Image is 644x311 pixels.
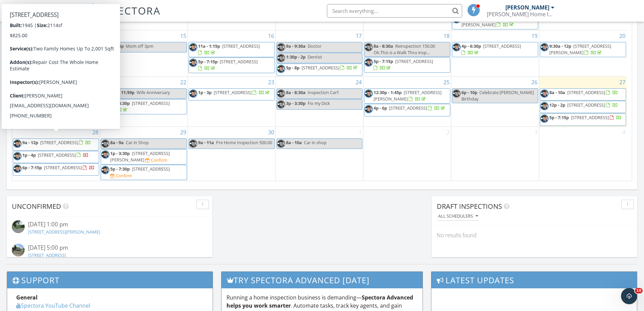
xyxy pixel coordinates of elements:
button: All schedulers [437,212,479,221]
span: [STREET_ADDRESS][PERSON_NAME] [110,150,170,163]
span: [STREET_ADDRESS] [220,59,258,65]
img: jason_home_inspection_picture.jpg [364,105,373,113]
a: 5p - 7:30p [STREET_ADDRESS][PERSON_NAME] [452,14,538,29]
img: jason_home_inspection_picture.jpg [13,43,22,51]
iframe: Intercom live chat [621,288,637,304]
div: [PERSON_NAME] [505,4,549,11]
a: 9a - 11:30a [STREET_ADDRESS] [22,43,84,55]
img: jason_home_inspection_picture.jpg [277,100,285,109]
a: 6p - 7:15p [STREET_ADDRESS] [22,164,95,171]
a: Go to September 16, 2025 [267,30,276,41]
a: SPECTORA [86,9,161,23]
div: [DATE] 5:00 pm [28,244,191,252]
span: 8a - 10a [549,89,565,95]
span: [STREET_ADDRESS][PERSON_NAME] [549,43,611,55]
span: 6p - 7:15p [22,164,42,171]
a: Confirm [145,157,167,163]
img: jason_home_inspection_picture.jpg [189,89,197,98]
a: Go to September 29, 2025 [179,127,188,138]
a: 5p - 7:30p [STREET_ADDRESS] [110,166,170,172]
span: 12a - 11:59p [110,89,135,95]
span: Wife Anniversary [137,89,170,95]
span: 8a - 8:30a [286,89,306,95]
a: 6p - 7:15p [STREET_ADDRESS] [13,163,99,176]
span: 8a - 8:30a [374,43,393,49]
td: Go to September 29, 2025 [100,127,188,181]
span: [STREET_ADDRESS] [46,43,84,49]
span: [STREET_ADDRESS] [389,105,427,111]
img: jason_home_inspection_picture.jpg [540,114,549,123]
a: [STREET_ADDRESS][PERSON_NAME] [28,229,100,235]
td: Go to September 24, 2025 [276,77,363,127]
span: 9a - 11:30a [22,43,44,49]
span: 1p - 3p [198,89,212,95]
img: jason_home_inspection_picture.jpg [101,89,110,98]
span: 8a - 9a [110,139,124,146]
span: [STREET_ADDRESS] [40,139,78,146]
td: Go to September 27, 2025 [539,77,627,127]
span: 9:30a - 12p [549,43,571,49]
a: 5p - 7:15p [STREET_ADDRESS] [364,57,450,72]
span: 4p - 6p [374,105,387,111]
a: [DATE] 5:00 pm [STREET_ADDRESS] Submitted [DATE] 3:59 pm [12,244,207,266]
span: 9a - 9:30a [286,43,306,49]
img: jason_home_inspection_picture.jpg [277,139,285,148]
span: Draft Inspections [437,202,502,211]
span: [STREET_ADDRESS] [567,89,605,95]
a: 5p - 7:15p [STREET_ADDRESS] [540,113,626,126]
span: Pre Home Inspection 500.00 [216,139,272,146]
span: [STREET_ADDRESS] [483,43,521,49]
span: 12p - 2p [549,102,565,108]
img: The Best Home Inspection Software - Spectora [86,3,100,18]
div: All schedulers [438,214,478,219]
span: 1p - 3:30p [110,150,130,156]
a: Spectora YouTube Channel [16,302,90,309]
img: jason_home_inspection_picture.jpg [277,43,285,51]
img: jason_home_inspection_picture.jpg [364,89,373,98]
span: Car in Shop [126,139,149,146]
img: jason_home_inspection_picture.jpg [101,139,110,148]
td: Go to September 30, 2025 [188,127,276,181]
td: Go to September 20, 2025 [539,30,627,76]
span: 9a - 12p [22,139,38,146]
img: jason_home_inspection_picture.jpg [452,89,461,98]
input: Search everything... [327,4,462,18]
img: jason_home_inspection_picture.jpg [101,100,110,109]
a: [STREET_ADDRESS] [28,252,66,258]
div: [DATE] 1:00 pm [28,220,191,229]
a: Go to October 3, 2025 [533,127,539,138]
a: 1p - 3:30p [STREET_ADDRESS] [101,99,187,114]
img: jason_home_inspection_picture.jpg [540,89,549,98]
span: 9a - 11a [198,139,214,146]
span: 1p - 3:30p [110,100,130,106]
td: Go to September 14, 2025 [12,30,100,76]
td: Go to September 17, 2025 [276,30,363,76]
a: 12p - 2p [STREET_ADDRESS] [549,102,618,108]
img: jason_home_inspection_picture.jpg [189,139,197,148]
a: [DATE] 1:00 pm [STREET_ADDRESS][PERSON_NAME] [12,220,207,237]
a: 4p - 6p [STREET_ADDRESS] [374,105,446,111]
a: 5p - 7:15p [STREET_ADDRESS] [374,58,433,71]
td: Go to September 18, 2025 [363,30,451,76]
a: Go to September 30, 2025 [267,127,276,138]
span: 5p - 7:15p [198,59,218,65]
a: Go to September 23, 2025 [267,77,276,88]
strong: Spectora Advanced helps you work smarter [226,294,413,309]
span: 1p - 4p [22,152,36,158]
div: Confirm [116,173,132,178]
td: Go to September 28, 2025 [12,127,100,181]
div: No results found [432,226,637,244]
a: 5p - 8p [STREET_ADDRESS] [286,65,359,71]
span: [STREET_ADDRESS][PERSON_NAME] [374,89,442,102]
img: jason_home_inspection_picture.jpg [189,59,197,67]
a: 1p - 3:30p [STREET_ADDRESS] [110,100,170,113]
span: Reinspection 150.00 Ok.This is a Walk Thru insp... [374,43,435,55]
a: Go to September 15, 2025 [179,30,188,41]
img: streetview [12,244,25,257]
img: jason_home_inspection_picture.jpg [13,139,22,148]
td: Go to September 15, 2025 [100,30,188,76]
span: Doctor [308,43,321,49]
a: Go to September 20, 2025 [618,30,627,41]
a: 9a - 12p [STREET_ADDRESS] [22,139,91,146]
span: [STREET_ADDRESS] [571,114,609,120]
